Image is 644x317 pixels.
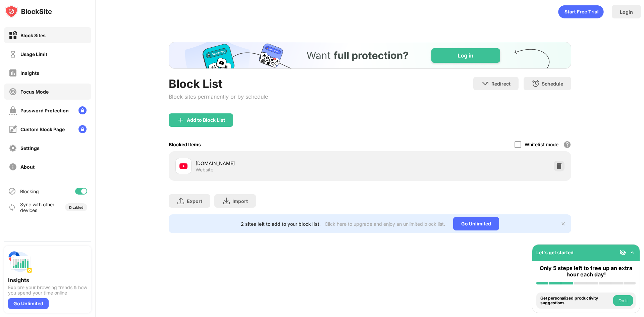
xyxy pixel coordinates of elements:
[20,202,55,213] div: Sync with other devices
[453,217,499,230] div: Go Unlimited
[169,93,268,100] div: Block sites permanently or by schedule
[9,88,17,96] img: focus-off.svg
[491,81,511,87] div: Redirect
[20,164,35,170] div: About
[187,117,225,123] div: Add to Block List
[9,144,17,152] img: settings-off.svg
[9,106,17,115] img: password-protection-off.svg
[525,142,558,147] div: Whitelist mode
[613,295,633,306] button: Do it
[20,89,49,95] div: Focus Mode
[69,205,83,209] div: Disabled
[241,221,321,227] div: 2 sites left to add to your block list.
[20,51,47,57] div: Usage Limit
[179,162,187,170] img: favicons
[542,81,563,87] div: Schedule
[629,249,636,256] img: omni-setup-toggle.svg
[9,125,17,134] img: customize-block-page-off.svg
[620,9,633,15] div: Login
[560,221,566,226] img: x-button.svg
[9,31,17,40] img: block-on.svg
[558,5,604,18] div: animation
[8,298,49,309] div: Go Unlimited
[187,198,202,204] div: Export
[78,125,87,133] img: lock-menu.svg
[20,70,39,76] div: Insights
[196,160,370,167] div: [DOMAIN_NAME]
[169,142,201,147] div: Blocked Items
[8,285,87,296] div: Explore your browsing trends & how you spend your time online
[540,296,611,306] div: Get personalized productivity suggestions
[20,189,39,194] div: Blocking
[536,250,574,255] div: Let's get started
[536,265,636,278] div: Only 5 steps left to free up an extra hour each day!
[169,77,268,91] div: Block List
[20,33,46,38] div: Block Sites
[8,277,87,283] div: Insights
[20,108,69,113] div: Password Protection
[325,221,445,227] div: Click here to upgrade and enjoy an unlimited block list.
[20,126,65,132] div: Custom Block Page
[232,198,248,204] div: Import
[5,5,52,18] img: logo-blocksite.svg
[620,249,626,256] img: eye-not-visible.svg
[8,203,16,211] img: sync-icon.svg
[9,69,17,77] img: insights-off.svg
[196,167,213,173] div: Website
[8,250,32,274] img: push-insights.svg
[8,187,16,195] img: blocking-icon.svg
[9,163,17,171] img: about-off.svg
[169,42,571,69] iframe: Banner
[9,50,17,58] img: time-usage-off.svg
[78,106,87,114] img: lock-menu.svg
[20,145,40,151] div: Settings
